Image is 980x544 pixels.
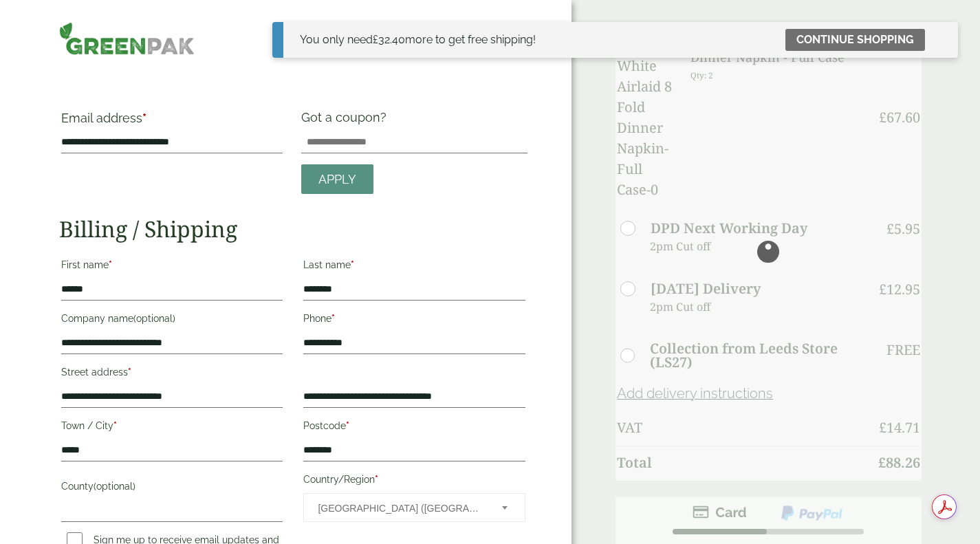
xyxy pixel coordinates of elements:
[331,313,335,324] abbr: required
[373,33,378,46] span: £
[301,164,373,194] a: Apply
[303,493,525,522] span: Country/Region
[94,481,135,492] span: (optional)
[300,32,536,48] div: You only need more to get free shipping!
[303,255,525,279] label: Last name
[133,313,175,324] span: (optional)
[61,416,283,439] label: Town / City
[61,112,283,131] label: Email address
[303,470,525,493] label: Country/Region
[351,259,354,270] abbr: required
[61,255,283,279] label: First name
[59,216,528,242] h2: Billing / Shipping
[59,22,195,55] img: GreenPak Supplies
[303,416,525,439] label: Postcode
[301,110,392,131] label: Got a coupon?
[128,367,131,378] abbr: required
[109,259,112,270] abbr: required
[346,420,349,431] abbr: required
[318,494,483,523] span: United Kingdom (UK)
[61,477,283,500] label: County
[61,362,283,386] label: Street address
[375,474,378,485] abbr: required
[785,29,925,51] a: Continue shopping
[303,309,525,332] label: Phone
[373,33,405,46] span: 32.40
[113,420,117,431] abbr: required
[318,172,356,187] span: Apply
[61,309,283,332] label: Company name
[142,111,146,125] abbr: required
